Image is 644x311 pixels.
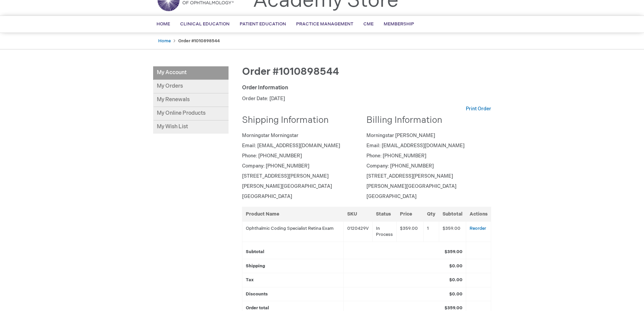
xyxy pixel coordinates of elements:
[153,107,229,120] a: My Online Products
[242,66,339,78] span: Order #1010898544
[180,21,230,27] span: Clinical Education
[242,194,292,199] span: [GEOGRAPHIC_DATA]
[246,263,265,269] strong: Shipping
[445,249,462,254] strong: $359.00
[373,207,397,221] th: Status
[470,226,486,231] a: Reorder
[240,21,286,27] span: Patient Education
[466,106,491,112] a: Print Order
[242,221,344,242] td: Ophthalmic Coding Specialist Retina Exam
[246,249,264,254] strong: Subtotal
[157,21,170,27] span: Home
[242,84,491,92] div: Order Information
[445,305,462,311] strong: $359.00
[344,221,373,242] td: 0120429V
[466,207,491,221] th: Actions
[373,221,397,242] td: In Process
[439,221,466,242] td: $359.00
[242,207,344,221] th: Product Name
[366,183,456,189] span: [PERSON_NAME][GEOGRAPHIC_DATA]
[397,207,423,221] th: Price
[344,207,373,221] th: SKU
[423,207,439,221] th: Qty
[242,116,362,126] h2: Shipping Information
[366,194,416,199] span: [GEOGRAPHIC_DATA]
[153,93,229,107] a: My Renewals
[242,143,340,149] span: Email: [EMAIL_ADDRESS][DOMAIN_NAME]
[178,38,220,44] strong: Order #1010898544
[423,221,439,242] td: 1
[366,153,426,159] span: Phone: [PHONE_NUMBER]
[242,95,491,102] p: Order Date: [DATE]
[366,133,435,138] span: Morningstar [PERSON_NAME]
[246,305,269,311] strong: Order total
[153,80,229,93] a: My Orders
[242,153,302,159] span: Phone: [PHONE_NUMBER]
[246,291,268,297] strong: Discounts
[397,221,423,242] td: $359.00
[242,133,299,138] span: Morningstar Morningstar
[246,277,254,283] strong: Tax
[366,163,434,169] span: Company: [PHONE_NUMBER]
[158,38,171,44] a: Home
[449,291,462,297] strong: $0.00
[366,173,453,179] span: [STREET_ADDRESS][PERSON_NAME]
[366,143,464,149] span: Email: [EMAIL_ADDRESS][DOMAIN_NAME]
[242,163,309,169] span: Company: [PHONE_NUMBER]
[439,207,466,221] th: Subtotal
[242,183,332,189] span: [PERSON_NAME][GEOGRAPHIC_DATA]
[449,277,462,283] strong: $0.00
[242,173,329,179] span: [STREET_ADDRESS][PERSON_NAME]
[153,120,229,134] a: My Wish List
[363,21,374,27] span: CME
[384,21,414,27] span: Membership
[366,116,486,126] h2: Billing Information
[296,21,353,27] span: Practice Management
[449,263,462,269] strong: $0.00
